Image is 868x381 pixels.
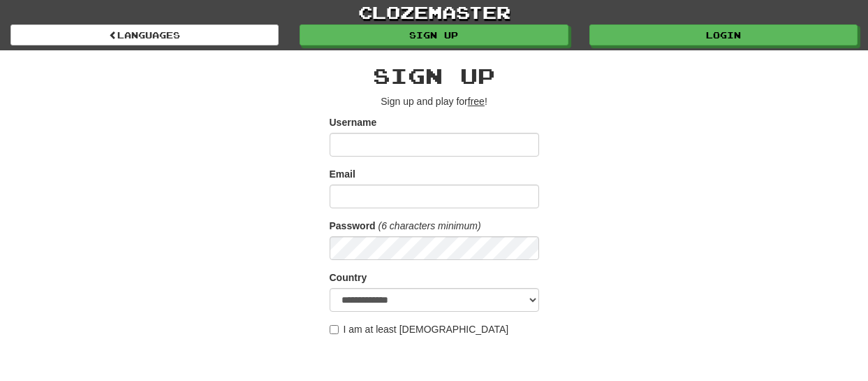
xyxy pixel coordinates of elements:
a: Login [589,24,858,45]
label: I am at least [DEMOGRAPHIC_DATA] [330,322,509,336]
a: Languages [10,24,279,45]
p: Sign up and play for ! [330,94,539,108]
label: Username [330,115,377,129]
label: Email [330,167,355,181]
label: Country [330,271,367,285]
u: free [468,96,485,107]
h2: Sign up [330,64,539,87]
label: Password [330,219,376,233]
input: I am at least [DEMOGRAPHIC_DATA] [330,325,339,334]
a: Sign up [300,24,568,45]
em: (6 characters minimum) [378,220,481,231]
